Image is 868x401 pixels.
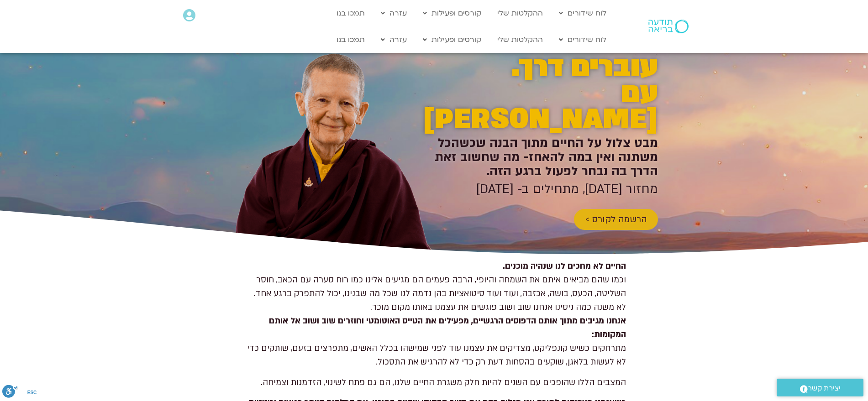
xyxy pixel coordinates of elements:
[418,5,486,22] a: קורסים ופעילות
[332,31,369,48] a: תמכו בנו
[416,55,658,132] h2: עוברים דרך. עם [PERSON_NAME]
[376,5,411,22] a: עזרה
[503,260,626,272] strong: החיים לא מחכים לנו שנהיה מוכנים.
[416,136,658,178] h2: מבט צלול על החיים מתוך הבנה שכשהכל משתנה ואין במה להאחז- מה שחשוב זאת הדרך בה נבחר לפעול ברגע הזה.
[418,31,486,48] a: קורסים ופעילות
[416,182,658,196] h2: מחזור [DATE], מתחילים ב- [DATE]
[554,5,611,22] a: לוח שידורים
[808,382,841,395] span: יצירת קשר
[585,214,647,224] span: הרשמה לקורס >
[777,379,863,396] a: יצירת קשר
[242,376,626,390] p: המצבים הללו שהופכים עם השנים להיות חלק משגרת החיים שלנו, הם גם פתח לשינוי, הזדמנות וצמיחה.
[493,31,547,48] a: ההקלטות שלי
[269,315,626,340] strong: אנחנו מגיבים מתוך אותם הדפוסים הרגשיים, מפעילים את הטייס האוטומטי וחוזרים שוב ושוב אל אותם המקומות:
[648,20,689,33] img: תודעה בריאה
[332,5,369,22] a: תמכו בנו
[554,31,611,48] a: לוח שידורים
[574,209,658,230] a: הרשמה לקורס >
[376,31,411,48] a: עזרה
[242,260,626,369] p: וכמו שהם מביאים איתם את השמחה והיופי, הרבה פעמים הם מגיעים אלינו כמו רוח סערה עם הכאב, חוסר השליט...
[493,5,547,22] a: ההקלטות שלי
